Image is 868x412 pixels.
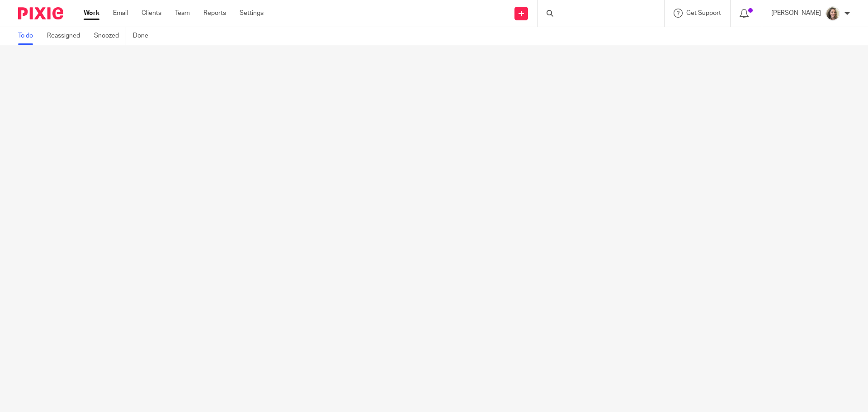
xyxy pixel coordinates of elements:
[203,9,226,18] a: Reports
[142,9,161,18] a: Clients
[94,27,126,45] a: Snoozed
[240,9,264,18] a: Settings
[771,9,821,18] p: [PERSON_NAME]
[686,10,721,16] span: Get Support
[18,7,63,19] img: Pixie
[826,6,840,21] img: IMG_7896.JPG
[84,9,99,18] a: Work
[18,27,40,45] a: To do
[113,9,128,18] a: Email
[175,9,190,18] a: Team
[47,27,87,45] a: Reassigned
[133,27,155,45] a: Done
